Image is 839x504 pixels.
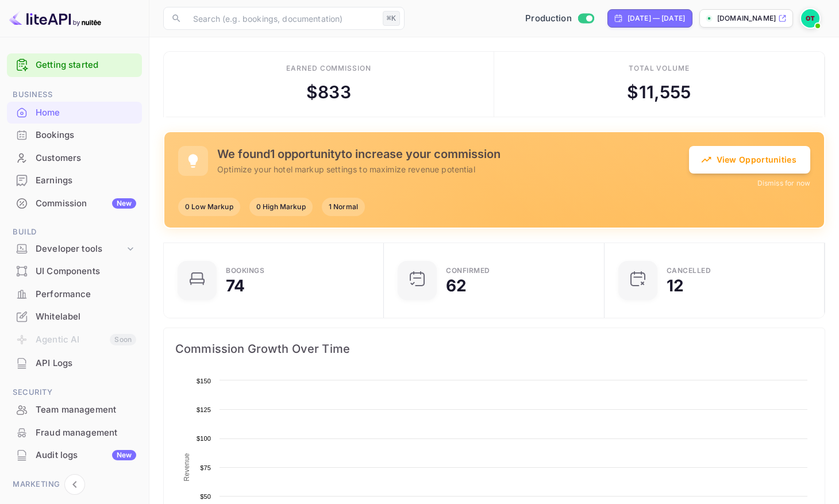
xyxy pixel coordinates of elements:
div: 62 [446,278,467,294]
text: $50 [200,493,211,500]
h5: We found 1 opportunity to increase your commission [217,147,689,161]
span: Security [7,386,142,399]
div: UI Components [36,265,136,278]
div: New [112,450,136,460]
span: 0 Low Markup [178,202,240,212]
a: Getting started [36,59,136,72]
div: Bookings [36,129,136,142]
div: Audit logs [36,449,136,462]
a: Team management [7,399,142,420]
button: View Opportunities [689,146,810,174]
div: Bookings [226,267,264,274]
div: Home [7,102,142,124]
div: 12 [667,278,684,294]
button: Collapse navigation [64,474,85,495]
div: Audit logsNew [7,444,142,467]
div: Performance [36,288,136,301]
span: Build [7,226,142,238]
span: Business [7,89,142,101]
div: Performance [7,283,142,306]
span: Marketing [7,478,142,491]
div: Switch to Sandbox mode [521,12,598,25]
a: API Logs [7,352,142,374]
a: Customers [7,147,142,168]
div: Bookings [7,124,142,147]
div: New [112,198,136,209]
div: Home [36,106,136,120]
div: CANCELLED [667,267,711,274]
a: CommissionNew [7,193,142,214]
a: Home [7,102,142,123]
span: Production [525,12,572,25]
text: $100 [197,435,211,442]
div: Team management [36,403,136,417]
div: API Logs [36,357,136,370]
p: [DOMAIN_NAME] [717,13,776,24]
div: 74 [226,278,245,294]
a: Fraud management [7,422,142,443]
div: Whitelabel [7,306,142,328]
div: Getting started [7,53,142,77]
div: API Logs [7,352,142,375]
button: Dismiss for now [757,178,810,188]
div: Confirmed [446,267,490,274]
text: $125 [197,406,211,413]
div: Fraud management [7,422,142,444]
a: Earnings [7,170,142,191]
div: Total volume [629,63,690,74]
a: Whitelabel [7,306,142,327]
input: Search (e.g. bookings, documentation) [186,7,378,30]
span: Commission Growth Over Time [175,340,813,358]
div: Fraud management [36,426,136,440]
a: Performance [7,283,142,305]
div: [DATE] — [DATE] [628,13,685,24]
text: Revenue [183,453,191,481]
div: Developer tools [7,239,142,259]
div: $ 833 [306,79,351,105]
text: $150 [197,378,211,384]
div: $ 11,555 [627,79,691,105]
div: Team management [7,399,142,421]
div: CommissionNew [7,193,142,215]
a: Audit logsNew [7,444,142,465]
span: 0 High Markup [249,202,313,212]
a: UI Components [7,260,142,282]
a: Bookings [7,124,142,145]
p: Optimize your hotel markup settings to maximize revenue potential [217,163,689,175]
div: Earned commission [286,63,371,74]
div: Earnings [36,174,136,187]
div: ⌘K [383,11,400,26]
div: Commission [36,197,136,210]
text: $75 [200,464,211,471]
div: Whitelabel [36,310,136,324]
img: LiteAPI logo [9,9,101,28]
div: UI Components [7,260,142,283]
span: 1 Normal [322,202,365,212]
div: Customers [36,152,136,165]
div: Developer tools [36,243,125,256]
div: Customers [7,147,142,170]
div: Earnings [7,170,142,192]
img: Oussama Tali [801,9,819,28]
